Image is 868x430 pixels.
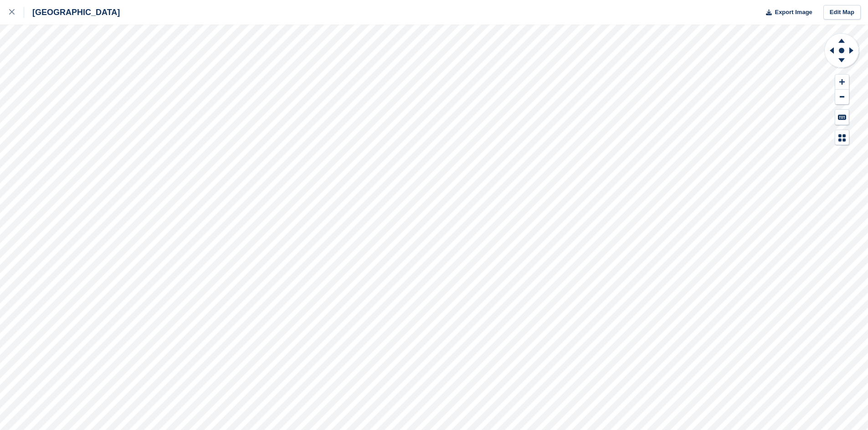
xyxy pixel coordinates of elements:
button: Map Legend [835,130,849,145]
button: Keyboard Shortcuts [835,110,849,125]
button: Zoom Out [835,90,849,105]
span: Export Image [775,8,812,17]
div: [GEOGRAPHIC_DATA] [24,7,120,18]
a: Edit Map [823,5,861,20]
button: Zoom In [835,75,849,90]
button: Export Image [760,5,812,20]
